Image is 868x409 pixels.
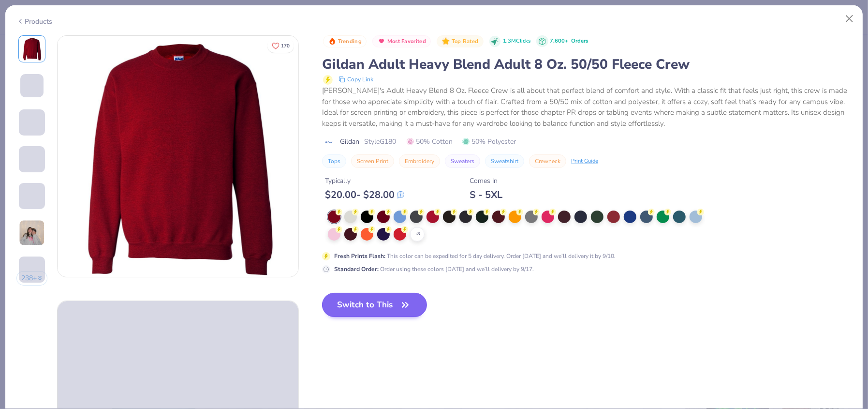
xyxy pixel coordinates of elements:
img: brand logo [322,138,335,146]
div: S - 5XL [470,189,502,201]
img: Top Rated sort [442,37,450,45]
img: Most Favorited sort [378,37,385,45]
div: This color can be expedited for 5 day delivery. Order [DATE] and we’ll delivery it by 9/10. [334,252,616,260]
strong: Fresh Prints Flash : [334,252,385,260]
img: User generated content [19,209,20,235]
button: Sweaters [445,154,480,168]
img: User generated content [19,136,20,162]
div: [PERSON_NAME]'s Adult Heavy Blend 8 Oz. Fleece Crew is all about that perfect blend of comfort an... [322,85,852,129]
img: User generated content [19,220,45,246]
span: Style G180 [364,136,396,147]
span: 1.3M Clicks [503,37,530,45]
div: Print Guide [571,157,598,166]
div: 7,600+ [550,37,588,45]
span: Gildan [340,136,359,147]
button: Sweatshirt [485,154,524,168]
button: Embroidery [399,154,440,168]
button: Close [840,10,859,28]
button: Badge Button [437,35,483,48]
span: 50% Polyester [462,136,516,147]
button: Tops [322,154,346,168]
img: Front [20,37,44,61]
button: 238+ [16,271,48,286]
div: Gildan Adult Heavy Blend Adult 8 Oz. 50/50 Fleece Crew [322,55,852,74]
button: Crewneck [529,154,566,168]
button: Badge Button [323,35,367,48]
span: Most Favorited [387,39,426,44]
span: Trending [338,39,362,44]
div: Comes In [470,176,502,186]
button: Switch to This [322,293,427,317]
button: Like [267,39,294,53]
span: Orders [572,37,588,45]
strong: Standard Order : [334,265,379,273]
div: Typically [325,176,404,186]
span: 170 [281,44,290,48]
img: User generated content [19,283,20,309]
button: copy to clipboard [336,74,376,85]
img: User generated content [19,172,20,198]
span: + 8 [415,231,420,238]
span: Top Rated [452,39,479,44]
img: Trending sort [328,37,336,45]
div: Products [16,16,53,27]
div: Order using these colors [DATE] and we’ll delivery by 9/17. [334,265,534,273]
span: 50% Cotton [407,136,453,147]
img: Front [58,36,298,277]
button: Screen Print [351,154,394,168]
button: Badge Button [372,35,431,48]
div: $ 20.00 - $ 28.00 [325,189,404,201]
